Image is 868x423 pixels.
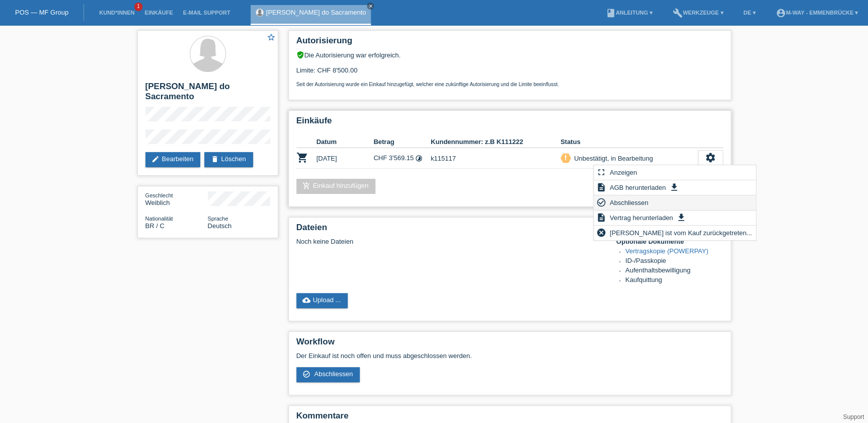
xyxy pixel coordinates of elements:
[145,152,201,167] a: editBearbeiten
[267,33,276,43] a: star_border
[596,167,606,177] i: fullscreen
[145,216,173,222] span: Nationalität
[431,136,561,148] th: Kundennummer: z.B K111222
[296,367,360,382] a: check_circle_outline Abschliessen
[296,36,723,51] h2: Autorisierung
[296,51,723,59] div: Die Autorisierung war erfolgreich.
[571,153,653,164] div: Unbestätigt, in Bearbeitung
[625,266,723,276] li: Aufenthaltsbewilligung
[738,10,760,16] a: DE ▾
[296,238,604,245] div: Noch keine Dateien
[296,82,723,87] p: Seit der Autorisierung wurde ein Einkauf hinzugefügt, welcher eine zukünftige Autorisierung und d...
[562,154,569,161] i: priority_high
[302,296,310,304] i: cloud_upload
[296,59,723,87] div: Limite: CHF 8'500.00
[608,166,638,178] span: Anzeigen
[600,10,657,16] a: bookAnleitung ▾
[145,222,165,230] span: Brasilien / C / 03.03.2018
[317,148,374,169] td: [DATE]
[673,8,683,18] i: build
[145,192,173,198] span: Geschlecht
[139,10,178,16] a: Einkäufe
[705,152,716,163] i: settings
[296,223,723,238] h2: Dateien
[208,222,232,230] span: Deutsch
[608,181,667,193] span: AGB herunterladen
[561,136,698,148] th: Status
[208,216,228,222] span: Sprache
[431,148,561,169] td: k115117
[94,10,139,16] a: Kund*innen
[625,247,708,255] a: Vertragskopie (POWERPAY)
[625,257,723,266] li: ID-/Passkopie
[843,413,864,420] a: Support
[596,197,606,207] i: check_circle_outline
[605,8,615,18] i: book
[296,116,723,131] h2: Einkäufe
[775,8,785,18] i: account_circle
[15,9,68,16] a: POS — MF Group
[145,82,270,107] h2: [PERSON_NAME] do Sacramento
[668,10,729,16] a: buildWerkzeuge ▾
[616,238,723,245] h4: Optionale Dokumente
[415,155,423,162] i: Fixe Raten (24 Raten)
[302,370,310,378] i: check_circle_outline
[608,196,650,208] span: Abschliessen
[296,179,376,194] a: add_shopping_cartEinkauf hinzufügen
[204,152,253,167] a: deleteLöschen
[317,136,374,148] th: Datum
[134,3,142,11] span: 1
[669,182,679,192] i: get_app
[373,136,431,148] th: Betrag
[373,148,431,169] td: CHF 3'569.15
[178,10,235,16] a: E-Mail Support
[314,370,353,378] span: Abschliessen
[296,152,308,164] i: POSP00028595
[296,352,723,360] p: Der Einkauf ist noch offen und muss abgeschlossen werden.
[596,182,606,192] i: description
[296,51,304,59] i: verified_user
[367,3,374,10] a: close
[145,191,208,206] div: Weiblich
[302,182,310,190] i: add_shopping_cart
[267,33,276,42] i: star_border
[625,276,723,286] li: Kaufquittung
[296,293,348,308] a: cloud_uploadUpload ...
[368,4,373,9] i: close
[210,155,218,163] i: delete
[266,9,366,16] a: [PERSON_NAME] do Sacramento
[151,155,160,163] i: edit
[296,337,723,352] h2: Workflow
[770,10,863,16] a: account_circlem-way - Emmenbrücke ▾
